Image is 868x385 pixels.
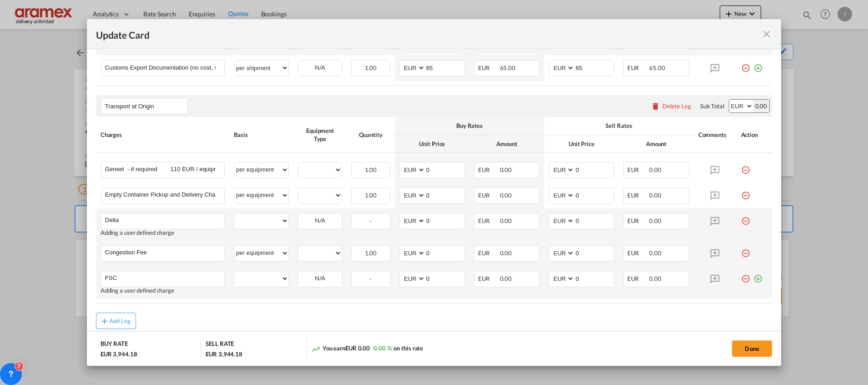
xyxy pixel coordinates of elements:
[105,99,187,113] input: Leg Name
[549,122,689,130] div: Sell Rates
[500,166,512,173] span: 0.00
[395,135,469,153] th: Unit Price
[105,61,224,74] input: Charge Name
[101,271,224,285] md-input-container: FSC
[741,187,750,197] md-icon: icon-minus-circle-outline red-400-fg
[101,131,225,139] div: Charges
[105,271,224,285] input: Charge Name
[425,61,464,74] input: 65
[101,246,224,259] md-input-container: Congestion Fee
[234,188,288,203] select: per equipment
[101,229,225,236] div: Adding a user defined charge
[206,350,242,358] div: EUR 3,944.18
[651,101,660,111] md-icon: icon-delete
[649,275,661,282] span: 0.00
[365,249,377,257] span: 1.00
[469,135,544,153] th: Amount
[575,162,614,176] input: 0
[627,275,648,282] span: EUR
[575,271,614,285] input: 0
[500,217,512,224] span: 0.00
[298,271,342,285] div: N/A
[753,60,762,69] md-icon: icon-plus-circle-outline green-400-fg
[649,166,661,173] span: 0.00
[478,192,499,199] span: EUR
[105,246,224,259] input: Charge Name
[478,217,499,224] span: EUR
[101,61,224,74] md-input-container: Customs Export Documentation (no cost, suggested sell)
[365,192,377,199] span: 1.00
[96,313,136,329] button: Add Leg
[732,340,772,357] button: Done
[351,131,390,139] div: Quantity
[627,166,648,173] span: EUR
[425,162,464,176] input: 0
[101,350,140,358] div: EUR 3,944.18
[109,318,131,324] div: Add Leg
[649,192,661,199] span: 0.00
[298,213,342,228] div: N/A
[105,213,224,227] input: Charge Name
[627,192,648,199] span: EUR
[651,102,691,110] button: Delete Leg
[478,64,499,71] span: EUR
[649,217,661,224] span: 0.00
[478,275,499,282] span: EUR
[101,339,128,350] div: BUY RATE
[101,162,224,176] md-input-container: Genset - if required 110 EUR / equipment
[101,188,224,202] md-input-container: Empty Container Pickup and Delivery Charge
[662,102,691,110] div: Delete Leg
[500,275,512,282] span: 0.00
[105,188,224,202] input: Charge Name
[369,275,372,282] span: -
[101,213,224,227] md-input-container: Delta
[575,188,614,202] input: 0
[234,246,288,260] select: per equipment
[87,19,781,365] md-dialog: Update Card Port ...
[100,316,109,325] md-icon: icon-plus md-link-fg s20
[234,61,288,75] select: per shipment
[741,162,750,171] md-icon: icon-minus-circle-outline red-400-fg
[425,188,464,202] input: 0
[96,28,761,40] div: Update Card
[373,344,391,352] span: 0.00 %
[234,162,288,177] select: per equipment
[649,64,665,71] span: 65.00
[575,213,614,227] input: 0
[627,217,648,224] span: EUR
[627,249,648,257] span: EUR
[478,166,499,173] span: EUR
[478,249,499,257] span: EUR
[298,61,342,75] div: N/A
[425,271,464,285] input: 0
[500,192,512,199] span: 0.00
[753,100,770,112] div: 0.00
[741,271,750,280] md-icon: icon-minus-circle-outline red-400-fg
[700,102,724,110] div: Sub Total
[694,117,737,152] th: Comments
[345,344,370,352] span: EUR 0.00
[753,271,762,280] md-icon: icon-plus-circle-outline green-400-fg
[761,29,772,40] md-icon: icon-close fg-AAA8AD m-0 pointer
[365,64,377,71] span: 1.00
[425,246,464,259] input: 0
[575,246,614,259] input: 0
[365,166,377,173] span: 1.00
[101,287,225,294] div: Adding a user defined charge
[619,135,693,153] th: Amount
[627,64,648,71] span: EUR
[737,117,772,152] th: Action
[234,131,289,139] div: Basis
[311,344,320,354] md-icon: icon-trending-up
[741,213,750,222] md-icon: icon-minus-circle-outline red-400-fg
[399,122,540,130] div: Buy Rates
[425,213,464,227] input: 0
[649,249,661,257] span: 0.00
[741,245,750,254] md-icon: icon-minus-circle-outline red-400-fg
[575,61,614,74] input: 65
[105,162,224,176] input: Charge Name
[544,135,619,153] th: Unit Price
[369,217,372,224] span: -
[500,249,512,257] span: 0.00
[311,344,424,354] div: You earn on this rate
